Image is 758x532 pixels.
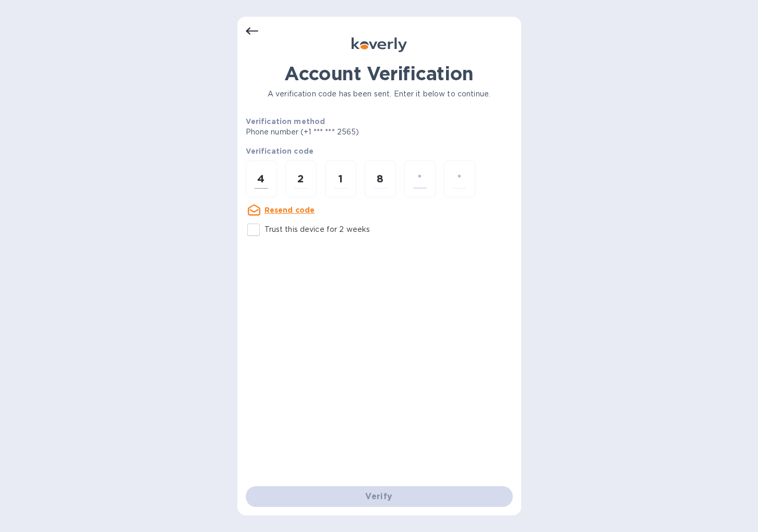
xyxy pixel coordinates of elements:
b: Verification method [246,117,326,126]
p: Verification code [246,146,513,156]
h1: Account Verification [246,63,513,84]
p: Phone number (+1 *** *** 2565) [246,127,439,138]
p: A verification code has been sent. Enter it below to continue. [246,89,513,100]
u: Resend code [264,206,315,214]
p: Trust this device for 2 weeks [264,224,370,235]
